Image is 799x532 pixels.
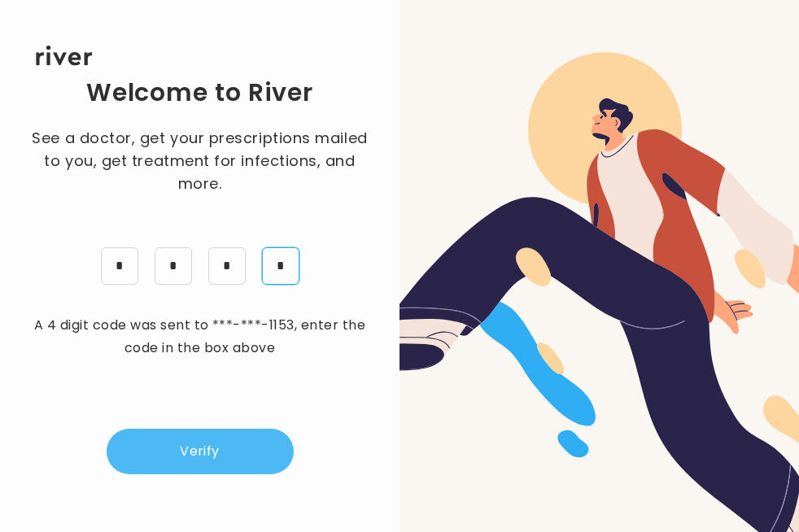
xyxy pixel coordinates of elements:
input: 5 [101,247,138,285]
input: 3 [155,247,192,285]
button: Verify [107,429,294,474]
span: See a doctor, get your prescriptions mailed to you, get treatment for infections, and more. [26,127,373,195]
p: A 4 digit code was sent to , enter the code in the box above [26,314,373,360]
h1: Welcome to River [86,78,313,107]
input: 0 [208,247,246,285]
input: 5 [262,247,299,285]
